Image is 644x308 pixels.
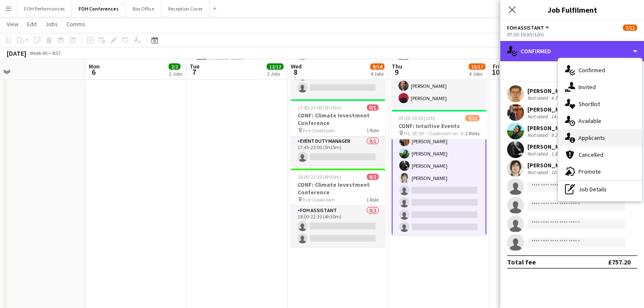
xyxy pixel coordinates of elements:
span: Cancelled [579,151,603,158]
div: Not rated [527,132,549,138]
span: 2/2 [169,63,180,70]
span: Promote [579,168,601,175]
app-card-role: Event Duty Manager0/117:45-23:00 (5h15m) [291,136,385,165]
span: Shortlist [579,100,600,108]
button: Reception Cover [161,0,210,17]
a: Edit [24,19,40,30]
span: 18:00-22:30 (4h30m) [297,174,341,180]
div: Not rated [527,169,549,175]
a: Jobs [42,19,61,30]
span: 0/2 [367,174,379,180]
app-card-role: FOH Assistant4A5/907:30-19:30 (12h)[PERSON_NAME][PERSON_NAME][PERSON_NAME][PERSON_NAME][PERSON_NAME] [392,108,486,236]
div: Not rated [527,113,549,120]
span: Wed [291,63,302,70]
div: 10.6km [549,169,568,175]
span: 9/14 [370,63,385,70]
div: 14.5km [549,113,568,120]
span: 1 Role [366,127,379,134]
span: 2 Roles [465,130,480,136]
app-job-card: 18:00-22:30 (4h30m)0/2CONF: Climate Investment Conference Eve Cloakroom1 RoleFOH Assistant0/218:0... [291,169,385,247]
span: 9 [390,67,402,77]
div: [PERSON_NAME] [527,143,572,150]
button: FOH Assistant [507,25,551,31]
span: 6 [87,67,100,77]
div: 9.2km [549,132,566,138]
span: 0/1 [367,104,379,111]
span: Mon [89,63,100,70]
div: [PERSON_NAME] [527,106,572,113]
div: 1.8km [549,150,566,157]
div: BST [52,50,61,56]
span: Thu [392,63,402,70]
span: Confirmed [579,66,605,74]
div: Not rated [527,95,549,101]
span: Edit [27,20,37,28]
span: Jobs [45,20,58,28]
span: Tue [190,63,199,70]
div: 07:30-19:30 (12h) [507,31,637,38]
span: Week 40 [28,50,49,56]
span: View [7,20,19,28]
div: 2 Jobs [267,71,283,77]
span: Eve Cloakroom [303,127,335,134]
div: Confirmed [500,41,644,61]
span: 13/17 [469,63,486,70]
span: Available [579,117,601,125]
button: FOH Performances [17,0,72,17]
div: Total fee [507,258,536,266]
span: FOH Assistant [507,25,544,31]
div: 4 Jobs [371,71,384,77]
div: [PERSON_NAME] [527,124,572,132]
div: 4.7km [549,95,566,101]
h3: Job Fulfilment [500,4,644,15]
h3: CONF: Climate Investment Conference [291,181,385,196]
h3: CONF: Climate Investment Conference [291,112,385,127]
app-card-role: FOH Assistant0/218:00-22:30 (4h30m) [291,206,385,247]
span: 7/11 [465,115,480,121]
button: FOH Conferences [72,0,126,17]
span: 8 [289,67,302,77]
a: View [3,19,22,30]
div: Not rated [527,150,549,157]
a: Comms [63,19,89,30]
span: 12/12 [267,63,284,70]
span: 7/11 [623,25,637,31]
span: Fri [493,63,499,70]
span: 1 Role [366,196,379,203]
div: [DATE] [7,49,26,57]
span: Eve Cloakroom [303,196,335,203]
span: Comms [66,20,85,28]
app-job-card: 07:30-19:30 (12h)7/11CONF: Intuitive Events H1, SP, HF - Cloakroom on -02 RolesFOH Assistant4A5/9... [392,110,486,235]
span: 7 [188,67,199,77]
span: 10 [491,67,499,77]
div: 2 Jobs [169,71,182,77]
span: H1, SP, HF - Cloakroom on -0 [404,130,463,136]
div: 4 Jobs [469,71,485,77]
span: 07:30-19:30 (12h) [398,115,435,121]
app-job-card: 17:45-23:00 (5h15m)0/1CONF: Climate Investment Conference Eve Cloakroom1 RoleEvent Duty Manager0/... [291,99,385,165]
span: Applicants [579,134,605,142]
button: Box Office [126,0,161,17]
div: [PERSON_NAME] [527,161,572,169]
div: Job Details [558,181,642,198]
span: 17:45-23:00 (5h15m) [297,104,341,111]
h3: CONF: Intuitive Events [392,122,486,130]
div: £757.20 [608,258,630,266]
span: Invited [579,83,596,91]
div: [PERSON_NAME] [527,87,572,95]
